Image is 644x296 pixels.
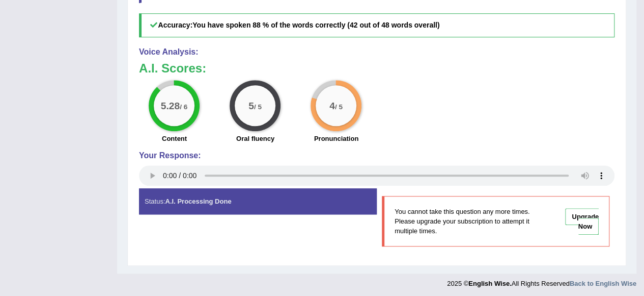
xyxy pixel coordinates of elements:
[162,134,187,143] label: Content
[236,134,274,143] label: Oral fluency
[139,151,614,160] h4: Your Response:
[570,280,636,287] a: Back to English Wise
[161,100,180,111] big: 5.28
[330,100,335,111] big: 4
[139,188,377,214] div: Status:
[249,100,255,111] big: 5
[254,103,262,110] small: / 5
[139,61,206,75] b: A.I. Scores:
[192,21,439,29] b: You have spoken 88 % of the words correctly (42 out of 48 words overall)
[139,47,614,57] h4: Voice Analysis:
[139,13,614,37] h5: Accuracy:
[468,280,511,287] strong: English Wise.
[314,134,358,143] label: Pronunciation
[165,198,231,205] strong: A.I. Processing Done
[447,274,636,288] div: 2025 © All Rights Reserved
[335,103,343,110] small: / 5
[565,208,599,235] a: Upgrade Now
[180,103,188,110] small: / 6
[395,207,548,236] p: You cannot take this question any more times. Please upgrade your subscription to attempt it mult...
